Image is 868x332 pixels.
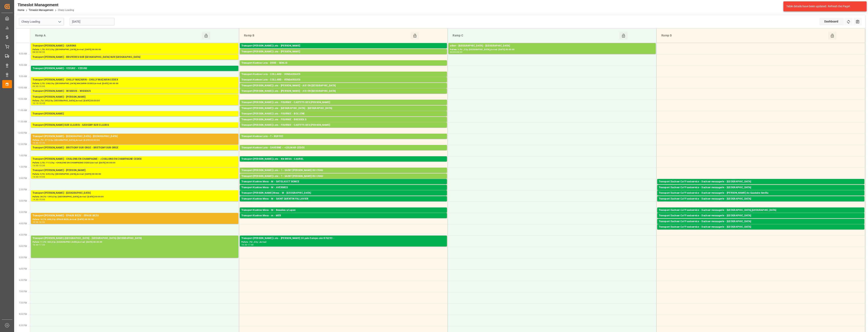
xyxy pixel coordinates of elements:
[19,245,27,247] span: 5:00 PM
[19,188,27,191] span: 2:30 PM
[819,18,844,25] div: Dashboard
[242,32,411,39] div: Ramp B
[19,200,27,202] span: 3:00 PM
[18,98,27,100] span: 10:30 AM
[241,44,445,48] div: Transport [PERSON_NAME] Lots - [PERSON_NAME]
[241,54,445,57] div: Pallets: ,TU: 116,City: [GEOGRAPHIC_DATA],Arrival: [DATE] 00:00:00
[33,51,38,53] div: 08:00
[33,134,237,139] div: Transport [PERSON_NAME] - [GEOGRAPHIC_DATA] - [GEOGRAPHIC_DATA]
[33,95,237,99] div: Transport [PERSON_NAME] - [PERSON_NAME]
[241,61,445,65] div: Transport Kuehne Lots - DERE - SENLIS
[19,166,27,168] span: 1:30 PM
[33,195,237,199] div: Pallets: 39,TU: 1393,City: [GEOGRAPHIC_DATA],Arrival: [DATE] 00:00:00
[241,212,445,216] div: Pallets: ,TU: 39,City: Beaulieu s/[GEOGRAPHIC_DATA],Arrival: [DATE] 00:00:00
[33,48,237,51] div: Pallets: 1,TU: 537,City: [GEOGRAPHIC_DATA],Arrival: [DATE] 00:00:00
[241,139,445,142] div: Pallets: 2,TU: 1039,City: RUFFEC,Arrival: [DATE] 00:00:00
[18,2,74,8] div: Timeslot Management
[33,221,38,223] div: 15:30
[241,174,445,178] div: Transport [PERSON_NAME] Lots - ? - SAINT [PERSON_NAME] DU CRAU
[241,118,445,122] div: Transport [PERSON_NAME] Lots - FOURNIE - BRESSOLS
[241,201,445,204] div: Pallets: ,TU: 31,City: [GEOGRAPHIC_DATA][PERSON_NAME],Arrival: [DATE] 00:00:00
[39,102,45,104] div: 10:45
[241,78,445,82] div: Transport Kuehne Lots - COLLARD - VENDARGUES
[241,218,445,221] div: Pallets: 1,TU: 70,City: MER,Arrival: [DATE] 00:00:00
[19,75,27,77] span: 9:30 AM
[33,214,237,218] div: Transport [PERSON_NAME] - EPAUX BEZU - EPAUX BEZU
[39,221,45,223] div: 16:00
[241,186,445,190] div: Transport Kuehne Mess - M - AVERMES
[39,176,45,178] div: 14:00
[241,172,445,176] div: Pallets: 3,TU: 716,City: [GEOGRAPHIC_DATA][PERSON_NAME],Arrival: [DATE] 00:00:00
[241,116,445,119] div: Pallets: 2,TU: ,City: BOLLENE,Arrival: [DATE] 00:00:00
[451,32,619,39] div: Ramp C
[19,313,27,315] span: 8:00 PM
[659,224,863,227] div: Pallets: 1,TU: ,City: [GEOGRAPHIC_DATA],Arrival: [DATE] 00:00:00
[19,177,27,179] span: 2:00 PM
[241,208,445,212] div: Transport Kuehne Mess - M - Beaulieu s/Layon
[18,109,27,111] span: 11:00 AM
[241,89,445,93] div: Transport [PERSON_NAME] Lots - [PERSON_NAME] - AIX EN [GEOGRAPHIC_DATA]
[241,82,445,85] div: Pallets: 14,TU: 544,City: [GEOGRAPHIC_DATA],Arrival: [DATE] 00:00:00
[33,93,237,97] div: Pallets: 5,TU: ,City: WISSOUS,Arrival: [DATE] 00:00:00
[18,121,27,123] span: 11:30 AM
[659,195,863,199] div: Pallets: ,TU: 74,City: [GEOGRAPHIC_DATA] [GEOGRAPHIC_DATA],Arrival: [DATE] 00:00:00
[241,127,445,131] div: Pallets: ,TU: 168,City: CASTETS DES [PERSON_NAME],Arrival: [DATE] 00:00:00
[659,212,863,216] div: Pallets: 2,TU: 27,City: [GEOGRAPHIC_DATA],[GEOGRAPHIC_DATA],Arrival: [DATE] 00:00:00
[38,199,39,200] div: -
[241,190,445,193] div: Pallets: ,TU: 95,City: [GEOGRAPHIC_DATA],Arrival: [DATE] 00:00:00
[659,186,863,190] div: Transport Dachser Cof Foodservice - Dachser messagerie - [GEOGRAPHIC_DATA]
[241,112,445,116] div: Transport [PERSON_NAME] Lots - FOURNIE - BOLLENE
[659,225,863,229] div: Transport Dachser Cof Foodservice - Dachser messagerie - [GEOGRAPHIC_DATA]
[241,150,445,153] div: Pallets: 5,TU: 538,City: ~COLMAR CEDEX,Arrival: [DATE] 00:00:00
[38,142,39,144] div: -
[33,139,237,142] div: Pallets: ,TU: 377,City: [GEOGRAPHIC_DATA],Arrival: [DATE] 00:00:00
[450,44,654,48] div: other - [GEOGRAPHIC_DATA] - [GEOGRAPHIC_DATA]
[39,142,45,144] div: 12:30
[19,154,27,157] span: 1:00 PM
[33,168,237,172] div: Transport [PERSON_NAME] - [PERSON_NAME]
[659,180,863,184] div: Transport Dachser Cof Foodservice - Dachser messagerie - [GEOGRAPHIC_DATA]
[241,178,445,182] div: Pallets: 2,TU: 671,City: [GEOGRAPHIC_DATA][PERSON_NAME],Arrival: [DATE] 00:00:00
[33,82,237,85] div: Pallets: 2,TU: 208,City: [GEOGRAPHIC_DATA] MAZARIN CEDEX,Arrival: [DATE] 00:00:00
[18,9,24,12] a: Home
[241,240,445,244] div: Pallets: ,TU: ,City: ,Arrival:
[33,176,38,178] div: 13:30
[456,51,456,53] div: -
[659,197,863,201] div: Transport Dachser Cof Foodservice - Dachser messagerie - [GEOGRAPHIC_DATA]
[19,53,27,55] span: 8:30 AM
[34,32,202,39] div: Ramp A
[241,123,445,127] div: Transport [PERSON_NAME] Lots - FOURNIE - CASTETS DES [PERSON_NAME]
[241,184,445,187] div: Pallets: ,TU: 8,City: SATOLAS ET BONCE,Arrival: [DATE] 00:00:00
[33,142,38,144] div: 12:00
[33,236,237,240] div: Transport [PERSON_NAME]-[GEOGRAPHIC_DATA] - [GEOGRAPHIC_DATA]-[GEOGRAPHIC_DATA]
[33,244,38,246] div: 16:30
[33,146,237,150] div: Transport [PERSON_NAME] - BRETIGNY SUR ORGE - BRETIGNY SUR ORGE
[450,48,654,51] div: Pallets: 3,TU: ,City: [GEOGRAPHIC_DATA],Arrival: [DATE] 00:00:00
[39,199,45,200] div: 15:00
[241,195,445,199] div: Pallets: ,TU: 12,City: [GEOGRAPHIC_DATA],Arrival: [DATE] 00:00:00
[33,71,237,74] div: Pallets: 3,TU: 93,City: [GEOGRAPHIC_DATA],Arrival: [DATE] 00:00:00
[33,165,38,166] div: 13:00
[19,290,27,293] span: 7:00 PM
[33,218,237,221] div: Pallets: 16,TU: 848,City: EPAUX BEZU,Arrival: [DATE] 00:00:00
[241,50,445,54] div: Transport [PERSON_NAME] Lots - [PERSON_NAME]
[241,65,445,69] div: Pallets: ,TU: 285,City: [GEOGRAPHIC_DATA],Arrival: [DATE] 00:00:00
[241,197,445,201] div: Transport Kuehne Mess - M - SAINT QUENTIN FALLAVIER
[33,157,237,161] div: Transport [PERSON_NAME] - CHALONS EN CHAMPAGNE - ~CHALONS EN CHAMPAGNE CEDEX
[33,161,237,165] div: Pallets: 2,TU: 717,City: ~CHALONS EN CHAMPAGNE CEDEX,Arrival: [DATE] 00:00:00
[33,85,38,87] div: 09:30
[39,51,45,53] div: 08:30
[659,190,863,193] div: Pallets: 1,TU: 13,City: [GEOGRAPHIC_DATA],Arrival: [DATE] 00:00:00
[33,150,237,153] div: Pallets: ,TU: 73,City: [GEOGRAPHIC_DATA],Arrival: [DATE] 00:00:00
[248,244,254,246] div: 17:00
[29,9,53,12] a: Timeslot Management
[38,176,39,178] div: -
[33,99,237,103] div: Pallets: ,TU: 245,City: [GEOGRAPHIC_DATA],Arrival: [DATE] 00:00:00
[241,180,445,184] div: Transport Kuehne Mess - M - SATOLAS ET BONCE
[241,110,445,114] div: Pallets: 1,TU: 174,City: [GEOGRAPHIC_DATA],Arrival: [DATE] 00:00:00
[33,191,237,195] div: Transport [PERSON_NAME] - [GEOGRAPHIC_DATA]
[660,32,828,39] div: Ramp D
[56,19,63,25] button: open menu
[33,55,237,59] div: Transport [PERSON_NAME] - BRUYERES SUR [GEOGRAPHIC_DATA] SUR [GEOGRAPHIC_DATA]
[19,268,27,270] span: 6:00 PM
